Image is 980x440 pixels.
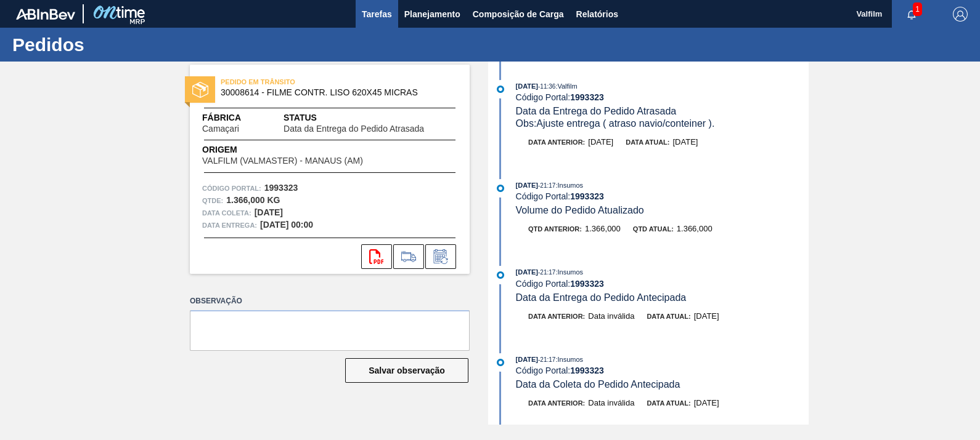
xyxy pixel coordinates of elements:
[647,399,690,407] span: Data atual:
[528,138,585,146] span: Data anterior:
[255,207,283,217] strong: [DATE]
[528,225,582,233] span: Qtd anterior:
[516,106,677,116] span: Data da Entrega do Pedido Atrasada
[202,194,223,207] span: Qtde :
[626,138,669,146] span: Data atual:
[404,7,460,22] span: Planejamento
[226,195,280,205] strong: 1.366,000 KG
[12,38,231,52] h1: Pedidos
[516,356,538,363] span: [DATE]
[647,313,690,320] span: Data atual:
[516,118,715,129] span: Obs: Ajuste entrega ( atraso navio/conteiner ).
[570,92,604,102] strong: 1993323
[221,76,393,88] span: PEDIDO EM TRÂNSITO
[538,356,555,363] span: - 21:17
[516,191,809,201] div: Código Portal:
[576,7,618,22] span: Relatórios
[538,182,555,189] span: - 21:17
[555,268,583,276] span: : Insumos
[538,83,555,90] span: - 11:36
[202,156,363,166] span: VALFILM (VALMASTER) - MANAUS (AM)
[202,182,261,194] span: Código Portal:
[202,143,398,156] span: Origem
[190,292,470,310] label: Observação
[284,111,457,124] span: Status
[528,313,585,320] span: Data anterior:
[516,205,644,215] span: Volume do Pedido Atualizado
[516,268,538,276] span: [DATE]
[516,92,809,102] div: Código Portal:
[892,6,931,23] button: Notificações
[516,182,538,189] span: [DATE]
[425,244,456,269] div: Informar alteração no pedido
[555,82,577,90] span: : Valfilm
[588,398,634,407] span: Data inválida
[694,311,719,321] span: [DATE]
[202,124,239,134] span: Camaçari
[570,191,604,201] strong: 1993323
[538,269,555,276] span: - 21:17
[260,220,313,230] strong: [DATE] 00:00
[516,82,538,90] span: [DATE]
[953,7,968,22] img: Logout
[473,7,564,22] span: Composição de Carga
[393,244,424,269] div: Ir para Composição de Carga
[497,185,504,192] img: atual
[570,279,604,289] strong: 1993323
[362,7,392,22] span: Tarefas
[16,9,75,20] img: TNhmsLtSVTkK8tSr43FrP2fwEKptu5GPRR3wAAAABJRU5ErkJggg==
[516,292,687,303] span: Data da Entrega do Pedido Antecipada
[202,207,251,219] span: Data coleta:
[672,137,698,146] span: [DATE]
[588,311,634,321] span: Data inválida
[202,219,257,231] span: Data entrega:
[497,271,504,279] img: atual
[555,356,583,363] span: : Insumos
[913,2,922,16] span: 1
[284,124,424,134] span: Data da Entrega do Pedido Atrasada
[570,366,604,375] strong: 1993323
[264,183,298,193] strong: 1993323
[588,137,613,146] span: [DATE]
[516,279,809,289] div: Código Portal:
[361,244,392,269] div: Abrir arquivo PDF
[585,224,621,233] span: 1.366,000
[202,111,278,124] span: Fábrica
[345,358,468,383] button: Salvar observação
[221,88,444,97] span: 30008614 - FILME CONTR. LISO 620X45 MICRAS
[677,224,713,233] span: 1.366,000
[694,398,719,407] span: [DATE]
[497,359,504,366] img: atual
[528,399,585,407] span: Data anterior:
[192,82,208,98] img: status
[516,379,680,390] span: Data da Coleta do Pedido Antecipada
[516,366,809,375] div: Código Portal:
[555,182,583,189] span: : Insumos
[633,225,674,233] span: Qtd atual:
[497,86,504,93] img: atual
